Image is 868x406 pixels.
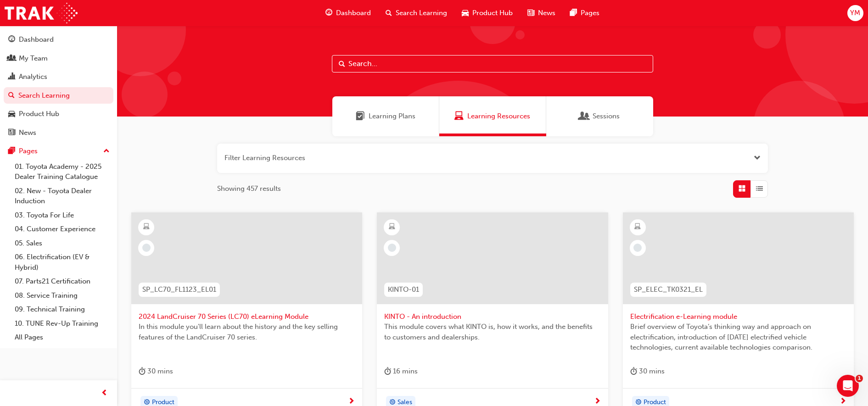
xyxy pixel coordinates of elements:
span: pages-icon [570,7,577,19]
a: guage-iconDashboard [318,4,378,22]
a: car-iconProduct Hub [454,4,520,22]
div: 30 mins [630,366,665,377]
span: car-icon [462,7,469,19]
span: In this module you'll learn about the history and the key selling features of the LandCruiser 70 ... [139,322,355,342]
span: Sessions [593,111,620,122]
span: Pages [581,8,599,18]
a: 10. TUNE Rev-Up Training [11,317,113,331]
a: SessionsSessions [546,96,653,136]
iframe: Intercom live chat [837,375,859,397]
a: 02. New - Toyota Dealer Induction [11,184,113,208]
a: news-iconNews [520,4,563,22]
a: Learning ResourcesLearning Resources [439,96,546,136]
a: 06. Electrification (EV & Hybrid) [11,250,113,274]
button: Pages [4,143,113,160]
input: Search... [332,55,653,72]
a: 04. Customer Experience [11,222,113,236]
span: next-icon [840,398,846,406]
span: Search [339,59,345,69]
a: pages-iconPages [563,4,607,22]
a: 05. Sales [11,236,113,250]
span: duration-icon [384,366,391,377]
span: guage-icon [325,7,332,19]
span: Learning Plans [369,111,415,122]
span: Brief overview of Toyota’s thinking way and approach on electrification, introduction of [DATE] e... [630,322,846,353]
span: learningResourceType_ELEARNING-icon [389,221,395,233]
span: learningRecordVerb_NONE-icon [388,244,396,252]
span: pages-icon [8,147,15,156]
span: List [756,184,763,194]
span: YM [850,8,860,18]
span: news-icon [8,129,15,137]
a: Search Learning [4,87,113,104]
span: KINTO - An introduction [384,311,600,322]
span: Search Learning [396,8,447,18]
a: 07. Parts21 Certification [11,274,113,289]
span: guage-icon [8,36,15,44]
button: DashboardMy TeamAnalyticsSearch LearningProduct HubNews [4,29,113,143]
a: 01. Toyota Academy - 2025 Dealer Training Catalogue [11,160,113,184]
button: Open the filter [754,153,761,163]
span: Sessions [580,111,589,122]
span: news-icon [527,7,534,19]
span: Learning Resources [454,111,464,122]
span: KINTO-01 [388,284,419,295]
span: people-icon [8,55,15,63]
span: Learning Resources [467,111,530,122]
span: learningRecordVerb_NONE-icon [633,244,642,252]
span: chart-icon [8,73,15,81]
span: search-icon [386,7,392,19]
div: Dashboard [19,34,54,45]
span: next-icon [348,398,355,406]
a: Analytics [4,68,113,85]
span: Showing 457 results [217,184,281,194]
a: 09. Technical Training [11,302,113,317]
span: learningResourceType_ELEARNING-icon [143,221,150,233]
span: 2024 LandCruiser 70 Series (LC70) eLearning Module [139,311,355,322]
span: up-icon [103,145,110,157]
span: Product Hub [472,8,513,18]
a: 03. Toyota For Life [11,208,113,222]
span: SP_LC70_FL1123_EL01 [142,284,216,295]
button: YM [847,5,863,21]
a: My Team [4,50,113,67]
a: News [4,124,113,141]
div: 30 mins [139,366,173,377]
span: learningResourceType_ELEARNING-icon [634,221,641,233]
a: 08. Service Training [11,289,113,303]
a: Product Hub [4,106,113,122]
div: News [19,128,36,138]
span: prev-icon [101,388,108,399]
span: Learning Plans [356,111,365,122]
div: Analytics [19,72,47,82]
div: Pages [19,146,38,156]
a: All Pages [11,330,113,345]
a: Dashboard [4,31,113,48]
span: News [538,8,555,18]
img: Trak [5,3,78,23]
span: Dashboard [336,8,371,18]
span: next-icon [594,398,601,406]
span: duration-icon [630,366,637,377]
span: learningRecordVerb_NONE-icon [142,244,151,252]
a: search-iconSearch Learning [378,4,454,22]
span: search-icon [8,92,15,100]
span: SP_ELEC_TK0321_EL [634,284,703,295]
a: Learning PlansLearning Plans [332,96,439,136]
span: Grid [739,184,745,194]
div: 16 mins [384,366,418,377]
span: duration-icon [139,366,146,377]
span: car-icon [8,110,15,118]
div: My Team [19,53,48,64]
span: 1 [856,375,863,382]
span: This module covers what KINTO is, how it works, and the benefits to customers and dealerships. [384,322,600,342]
div: Product Hub [19,109,59,119]
span: Electrification e-Learning module [630,311,846,322]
